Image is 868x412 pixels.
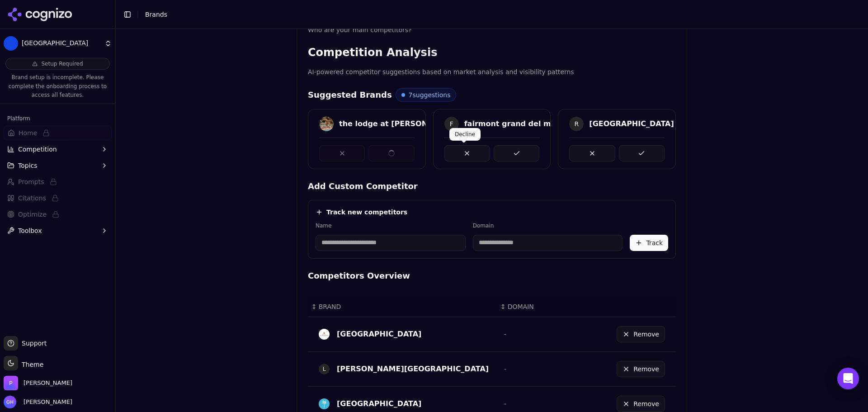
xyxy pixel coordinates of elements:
[504,331,506,338] span: -
[569,117,584,131] span: R
[337,398,421,409] div: [GEOGRAPHIC_DATA]
[18,226,42,235] span: Toolbox
[337,329,421,340] div: [GEOGRAPHIC_DATA]
[319,398,330,409] img: la jolla shores hotel
[4,36,18,51] img: Grand Colonial Hotel
[326,208,407,217] h4: Track new competitors
[337,364,489,374] div: [PERSON_NAME][GEOGRAPHIC_DATA]
[308,270,676,282] h4: Competitors Overview
[319,302,341,311] span: BRAND
[145,11,167,18] span: Brands
[308,25,676,34] div: Who are your main competitors?
[18,210,47,219] span: Optimize
[308,67,676,77] p: AI-powered competitor suggestions based on market analysis and visibility patterns
[20,398,72,406] span: [PERSON_NAME]
[617,396,665,412] button: Remove
[464,118,560,129] div: fairmont grand del mar
[311,302,493,311] div: ↕BRAND
[508,302,534,311] span: DOMAIN
[22,39,101,47] span: [GEOGRAPHIC_DATA]
[24,379,72,387] span: Perrill
[4,223,112,238] button: Toolbox
[473,222,623,229] label: Domain
[4,111,112,126] div: Platform
[630,235,668,251] button: Track
[316,222,466,229] label: Name
[18,339,47,348] span: Support
[308,297,497,317] th: BRAND
[4,376,18,390] img: Perrill
[617,326,665,342] button: Remove
[4,396,16,408] img: Grace Hallen
[18,161,38,170] span: Topics
[41,60,83,67] span: Setup Required
[444,117,459,131] span: F
[18,145,57,154] span: Competition
[308,45,676,60] h3: Competition Analysis
[319,329,330,340] img: hotel del coronado
[4,376,72,390] button: Open organization switcher
[339,118,458,129] div: the lodge at [PERSON_NAME]
[409,90,451,99] span: 7 suggestions
[145,10,167,19] nav: breadcrumb
[18,177,44,186] span: Prompts
[455,131,475,138] p: Decline
[837,368,859,389] div: Open Intercom Messenger
[4,396,72,408] button: Open user button
[18,361,43,368] span: Theme
[617,361,665,377] button: Remove
[504,365,506,373] span: -
[18,194,46,203] span: Citations
[19,128,37,137] span: Home
[497,297,576,317] th: DOMAIN
[308,89,392,101] h4: Suggested Brands
[5,73,110,100] p: Brand setup is incomplete. Please complete the onboarding process to access all features.
[4,158,112,173] button: Topics
[504,400,506,407] span: -
[308,180,676,193] h4: Add Custom Competitor
[500,302,573,311] div: ↕DOMAIN
[589,118,674,129] div: [GEOGRAPHIC_DATA]
[4,142,112,156] button: Competition
[319,117,334,131] img: the lodge at torrey pines
[319,364,330,374] span: L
